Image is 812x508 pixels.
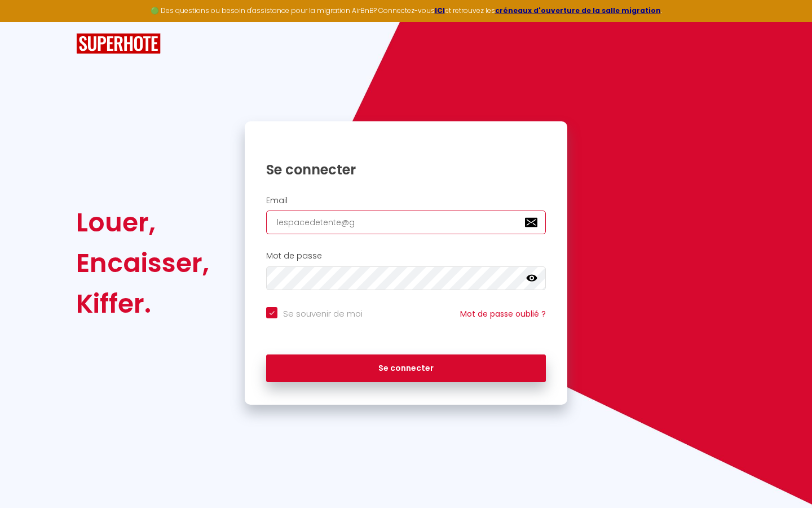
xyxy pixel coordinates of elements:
[435,6,445,15] a: ICI
[266,196,546,205] h2: Email
[266,354,546,383] button: Se connecter
[266,161,546,178] h1: Se connecter
[460,308,546,319] a: Mot de passe oublié ?
[266,211,546,234] input: Ton Email
[76,202,209,243] div: Louer,
[76,283,209,324] div: Kiffer.
[266,251,546,261] h2: Mot de passe
[9,5,43,38] button: Ouvrir le widget de chat LiveChat
[495,6,661,15] a: créneaux d'ouverture de la salle migration
[76,243,209,283] div: Encaisser,
[76,33,161,54] img: SuperHote logo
